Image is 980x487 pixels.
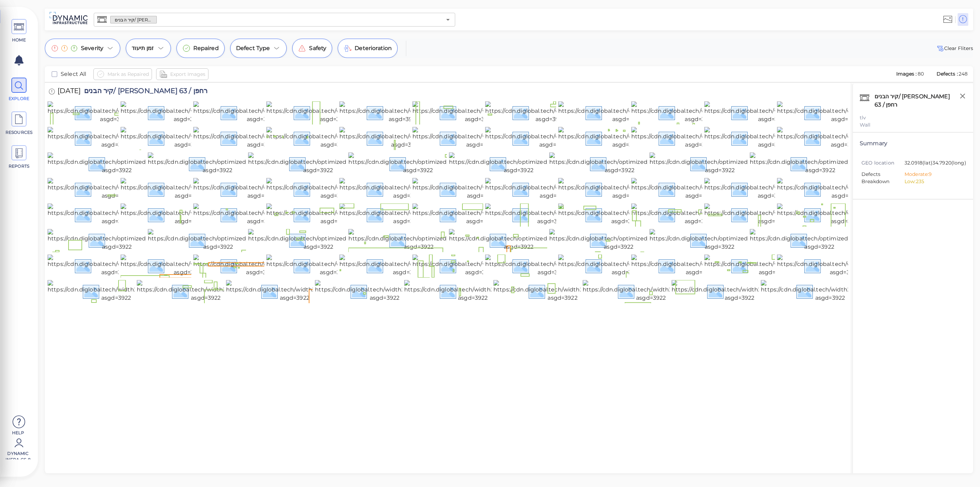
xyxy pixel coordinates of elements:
[81,87,207,97] span: קיר הבנים/ [PERSON_NAME] 63 / רחפן
[3,78,34,102] a: EXPLORE
[58,87,81,97] span: [DATE]
[132,44,154,52] span: זמן תיעוד
[672,280,807,302] img: https://cdn.diglobal.tech/width210/3922/1011.jpg?asgd=3922
[266,101,402,123] img: https://cdn.diglobal.tech/width210/3922/200.jpg?asgd=3922
[193,178,331,200] img: https://cdn.diglobal.tech/width210/3922/1487.jpg?asgd=3922
[558,203,694,226] img: https://cdn.diglobal.tech/width210/3922/1321.jpg?asgd=3922
[108,70,149,78] span: Mark as Repaired
[121,101,256,123] img: https://cdn.diglobal.tech/width210/3922/208.jpg?asgd=3922
[959,71,968,77] span: 248
[3,145,34,169] a: REPORTS
[4,129,34,136] span: RESOURCES
[412,255,548,277] img: https://cdn.diglobal.tech/width210/3922/1137.jpg?asgd=3922
[761,280,899,302] img: https://cdn.diglobal.tech/width210/3922/1002.jpg?asgd=3922
[631,255,770,277] img: https://cdn.diglobal.tech/width210/3922/1094.jpg?asgd=3922
[266,127,404,149] img: https://cdn.diglobal.tech/width210/3922/1570.jpg?asgd=3922
[48,255,184,277] img: https://cdn.diglobal.tech/width210/3922/1184.jpg?asgd=3922
[485,255,620,277] img: https://cdn.diglobal.tech/width210/3922/1117.jpg?asgd=3922
[631,178,769,200] img: https://cdn.diglobal.tech/width210/3922/1456.jpg?asgd=3922
[315,280,454,302] img: https://cdn.diglobal.tech/width210/3922/1040.jpg?asgd=3922
[558,178,696,200] img: https://cdn.diglobal.tech/width210/3922/1458.jpg?asgd=3922
[549,152,690,175] img: https://cdn.diglobal.tech/optimized/3922/1508.jpg?asgd=3922
[3,19,34,43] a: HOME
[485,101,615,123] img: https://cdn.diglobal.tech/width210/3922/17.jpg?asgd=3922
[650,152,790,175] img: https://cdn.diglobal.tech/optimized/3922/1506.jpg?asgd=3922
[156,68,208,80] button: Export Images
[148,229,289,251] img: https://cdn.diglobal.tech/optimized/3922/1264.jpg?asgd=3922
[193,101,329,123] img: https://cdn.diglobal.tech/width210/3922/204.jpg?asgd=3922
[650,229,790,251] img: https://cdn.diglobal.tech/optimized/3922/1207.jpg?asgd=3922
[777,101,915,123] img: https://cdn.diglobal.tech/width210/3922/1584.jpg?asgd=3922
[905,159,966,167] span: 32.0918 (lat) 34.7920 (long)
[704,203,842,226] img: https://cdn.diglobal.tech/width210/3922/1299.jpg?asgd=3922
[355,44,392,52] span: Deterioration
[412,127,550,149] img: https://cdn.diglobal.tech/width210/3922/1568.jpg?asgd=3922
[905,171,961,178] li: Moderate: 9
[4,96,34,102] span: EXPLORE
[248,152,388,175] img: https://cdn.diglobal.tech/optimized/3922/1523.jpg?asgd=3922
[558,127,696,149] img: https://cdn.diglobal.tech/width210/3922/1550.jpg?asgd=3922
[111,17,156,23] span: קיר הבנים/ [PERSON_NAME] 63 / רחפן
[493,280,632,302] img: https://cdn.diglobal.tech/width210/3922/1024.jpg?asgd=3922
[339,255,476,277] img: https://cdn.diglobal.tech/width210/3922/1145.jpg?asgd=3922
[339,203,477,226] img: https://cdn.diglobal.tech/width210/3922/1350.jpg?asgd=3922
[918,71,924,77] span: 80
[631,127,769,149] img: https://cdn.diglobal.tech/width210/3922/1545.jpg?asgd=3922
[485,127,623,149] img: https://cdn.diglobal.tech/width210/3922/1554.jpg?asgd=3922
[48,229,186,251] img: https://cdn.diglobal.tech/optimized/3922/1271.jpg?asgd=3922
[236,44,270,52] span: Defect Type
[860,114,966,121] div: tlv
[48,178,185,200] img: https://cdn.diglobal.tech/width210/3922/1495.jpg?asgd=3922
[339,178,477,200] img: https://cdn.diglobal.tech/width210/3922/1467.jpg?asgd=3922
[449,229,589,251] img: https://cdn.diglobal.tech/optimized/3922/1225.jpg?asgd=3922
[193,44,219,52] span: Repaired
[148,152,287,175] img: https://cdn.diglobal.tech/optimized/3922/1527.jpg?asgd=3922
[348,229,489,251] img: https://cdn.diglobal.tech/optimized/3922/1234.jpg?asgd=3922
[48,152,186,175] img: https://cdn.diglobal.tech/optimized/3922/1531.jpg?asgd=3922
[193,127,330,149] img: https://cdn.diglobal.tech/width210/3922/1575.jpg?asgd=3922
[121,203,259,226] img: https://cdn.diglobal.tech/width210/3922/1402.jpg?asgd=3922
[861,171,905,185] span: Defects Breakdown
[905,178,961,185] li: Low: 235
[4,163,34,169] span: REPORTS
[266,178,404,200] img: https://cdn.diglobal.tech/width210/3922/1474.jpg?asgd=3922
[777,178,916,200] img: https://cdn.diglobal.tech/width210/3922/1449.jpg?asgd=3922
[750,229,889,251] img: https://cdn.diglobal.tech/optimized/3922/1193.jpg?asgd=3922
[936,71,959,77] span: Defects :
[3,450,33,459] span: Dynamic Infra CS-8
[777,203,914,226] img: https://cdn.diglobal.tech/width210/3922/1282.jpg?asgd=3922
[121,127,258,149] img: https://cdn.diglobal.tech/width210/3922/1582.jpg?asgd=3922
[4,37,34,43] span: HOME
[193,255,328,277] img: https://cdn.diglobal.tech/width210/3922/1161.jpg?asgd=3922
[704,101,841,123] img: https://cdn.diglobal.tech/width210/3922/1585.jpg?asgd=3922
[631,203,768,226] img: https://cdn.diglobal.tech/width210/3922/1310.jpg?asgd=3922
[860,139,966,148] div: Summary
[137,280,275,302] img: https://cdn.diglobal.tech/width210/3922/1068.jpg?asgd=3922
[558,101,696,123] img: https://cdn.diglobal.tech/width210/3922/1603.jpg?asgd=3922
[226,280,363,302] img: https://cdn.diglobal.tech/width210/3922/1057.jpg?asgd=3922
[750,152,891,175] img: https://cdn.diglobal.tech/optimized/3922/1500.jpg?asgd=3922
[485,178,624,200] img: https://cdn.diglobal.tech/width210/3922/1460.jpg?asgd=3922
[558,255,695,277] img: https://cdn.diglobal.tech/width210/3922/1102.jpg?asgd=3922
[81,44,103,52] span: Severity
[121,255,257,277] img: https://cdn.diglobal.tech/width210/3922/1176.jpg?asgd=3922
[936,44,973,52] span: Clear Fliters
[443,15,453,24] button: Open
[449,152,589,175] img: https://cdn.diglobal.tech/optimized/3922/1514.jpg?asgd=3922
[266,255,403,277] img: https://cdn.diglobal.tech/width210/3922/1150.jpg?asgd=3922
[339,101,468,123] img: https://cdn.diglobal.tech/width210/3922/2.jpg?asgd=3922
[951,456,975,482] iframe: Chat
[48,203,185,226] img: https://cdn.diglobal.tech/width210/3922/1447.jpg?asgd=3922
[309,44,326,52] span: Safety
[485,203,619,226] img: https://cdn.diglobal.tech/width210/3922/133.jpg?asgd=3922
[339,127,473,149] img: https://cdn.diglobal.tech/width210/3922/157.jpg?asgd=3922
[861,159,905,167] span: GEO location
[704,178,841,200] img: https://cdn.diglobal.tech/width210/3922/1451.jpg?asgd=3922
[248,229,389,251] img: https://cdn.diglobal.tech/optimized/3922/1250.jpg?asgd=3922
[48,127,185,149] img: https://cdn.diglobal.tech/width210/3922/1583.jpg?asgd=3922
[48,280,185,302] img: https://cdn.diglobal.tech/width210/3922/1077.jpg?asgd=3922
[266,203,404,226] img: https://cdn.diglobal.tech/width210/3922/1364.jpg?asgd=3922
[777,127,914,149] img: https://cdn.diglobal.tech/width210/3922/1532.jpg?asgd=3922
[583,280,719,302] img: https://cdn.diglobal.tech/width210/3922/1019.jpg?asgd=3922
[549,229,688,251] img: https://cdn.diglobal.tech/optimized/3922/1219.jpg?asgd=3922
